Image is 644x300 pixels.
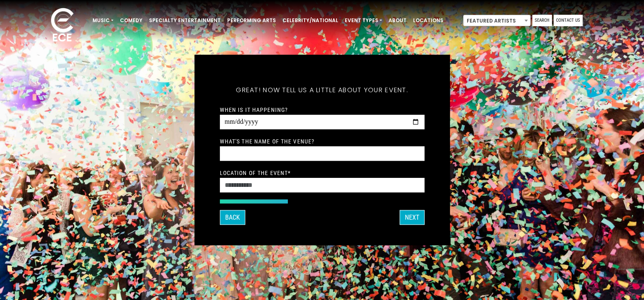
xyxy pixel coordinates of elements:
[463,15,530,27] span: Featured Artists
[463,15,531,26] span: Featured Artists
[89,14,117,27] a: Music
[42,6,83,45] img: ece_new_logo_whitev2-1.png
[410,14,447,27] a: Locations
[220,75,425,105] h5: Great! Now tell us a little about your event.
[385,14,410,27] a: About
[532,15,552,26] a: Search
[220,210,245,225] button: Back
[554,15,583,26] a: Contact Us
[224,14,279,27] a: Performing Arts
[279,14,341,27] a: Celebrity/National
[220,138,314,145] label: What's the name of the venue?
[220,106,288,114] label: When is it happening?
[220,169,291,177] label: Location of the event
[341,14,385,27] a: Event Types
[400,210,425,225] button: Next
[146,14,224,27] a: Specialty Entertainment
[117,14,146,27] a: Comedy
